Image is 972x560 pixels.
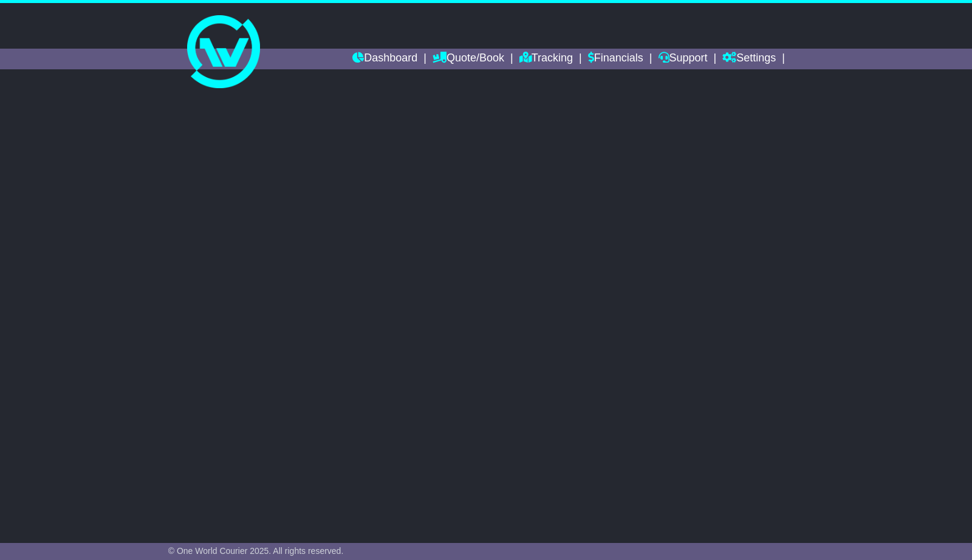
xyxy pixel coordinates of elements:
[519,49,573,69] a: Tracking
[352,49,417,69] a: Dashboard
[433,49,504,69] a: Quote/Book
[722,49,776,69] a: Settings
[588,49,643,69] a: Financials
[659,49,708,69] a: Support
[168,546,344,556] span: © One World Courier 2025. All rights reserved.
